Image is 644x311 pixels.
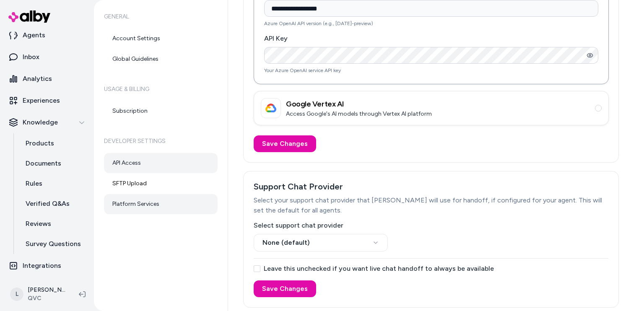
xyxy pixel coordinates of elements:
a: Integrations [3,256,91,276]
a: API Access [104,153,218,173]
a: Rules [17,174,91,194]
button: L[PERSON_NAME]QVC [5,281,72,308]
a: Inbox [3,47,91,67]
span: QVC [28,294,65,303]
h6: Developer Settings [104,130,218,153]
a: Platform Services [104,194,218,214]
button: Save Changes [254,280,316,297]
a: Products [17,133,91,153]
p: Documents [26,158,61,168]
p: Inbox [23,52,39,62]
p: Access Google's AI models through Vertex AI platform [286,110,432,118]
p: Select your support chat provider that [PERSON_NAME] will use for handoff, if configured for your... [254,195,608,215]
p: Survey Questions [26,239,81,249]
h3: Google Vertex AI [286,98,432,110]
button: Save Changes [254,135,316,152]
p: Integrations [23,261,61,271]
a: Agents [3,25,91,45]
span: L [10,288,23,301]
p: Products [26,138,54,148]
a: Documents [17,153,91,174]
p: Knowledge [23,117,58,127]
label: API Key [264,34,288,42]
button: Leave this unchecked if you want live chat handoff to always be available [254,265,260,272]
h6: Usage & Billing [104,78,218,101]
h6: General [104,5,218,29]
p: Rules [26,179,42,189]
h3: Support Chat Provider [254,181,608,192]
a: SFTP Upload [104,174,218,194]
a: Verified Q&As [17,194,91,214]
label: Leave this unchecked if you want live chat handoff to always be available [254,265,608,272]
p: Analytics [23,74,52,84]
a: Analytics [3,69,91,89]
img: alby Logo [8,10,50,23]
a: Account Settings [104,29,218,49]
p: [PERSON_NAME] [28,286,65,294]
p: Your Azure OpenAI service API key [264,67,598,74]
label: Select support chat provider [254,222,608,229]
a: Experiences [3,91,91,111]
button: Knowledge [3,112,91,132]
p: Agents [23,30,45,40]
a: Reviews [17,214,91,234]
a: Global Guidelines [104,49,218,69]
p: Azure OpenAI API version (e.g., [DATE]-preview) [264,20,598,27]
a: Survey Questions [17,234,91,254]
p: Verified Q&As [26,199,70,209]
p: Experiences [23,96,60,106]
p: Reviews [26,219,51,229]
a: Subscription [104,101,218,121]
